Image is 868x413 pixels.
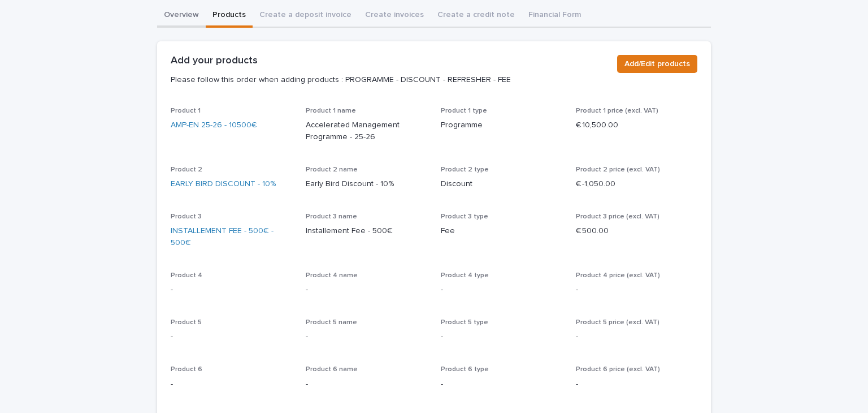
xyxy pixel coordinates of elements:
[431,4,522,28] button: Create a credit note
[522,4,588,28] button: Financial Form
[441,225,562,237] p: Fee
[624,58,690,70] span: Add/Edit products
[171,319,202,326] span: Product 5
[441,366,489,373] span: Product 6 type
[306,178,427,190] p: Early Bird Discount - 10%
[171,107,201,114] span: Product 1
[576,178,697,190] p: € -1,050.00
[171,178,276,190] a: EARLY BIRD DISCOUNT - 10%
[171,378,292,390] p: -
[576,119,618,131] p: € 10,500.00
[576,319,659,326] span: Product 5 price (excl. VAT)
[441,272,489,279] span: Product 4 type
[171,331,292,343] p: -
[576,225,697,237] p: € 500.00
[306,284,427,296] p: -
[358,4,431,28] button: Create invoices
[441,178,562,190] p: Discount
[157,4,206,28] button: Overview
[576,331,697,343] p: -
[306,107,356,114] span: Product 1 name
[306,378,427,390] p: -
[576,366,660,373] span: Product 6 price (excl. VAT)
[306,225,427,237] p: Installement Fee - 500€
[171,225,292,249] a: INSTALLEMENT FEE - 500€ - 500€
[306,119,427,143] p: Accelerated Management Programme - 25-26
[171,272,202,279] span: Product 4
[441,331,562,343] p: -
[253,4,358,28] button: Create a deposit invoice
[441,166,489,173] span: Product 2 type
[171,119,257,131] a: AMP-EN 25-26 - 10500€
[576,166,660,173] span: Product 2 price (excl. VAT)
[171,166,202,173] span: Product 2
[441,378,562,390] p: -
[306,213,357,220] span: Product 3 name
[441,213,488,220] span: Product 3 type
[441,119,562,131] p: Programme
[306,366,358,373] span: Product 6 name
[306,331,427,343] p: -
[171,366,202,373] span: Product 6
[441,107,487,114] span: Product 1 type
[206,4,253,28] button: Products
[576,284,697,296] p: -
[171,55,258,67] h2: Add your products
[576,378,697,390] p: -
[576,107,658,114] span: Product 1 price (excl. VAT)
[306,319,357,326] span: Product 5 name
[617,55,697,73] button: Add/Edit products
[441,284,562,296] p: -
[306,272,358,279] span: Product 4 name
[576,272,660,279] span: Product 4 price (excl. VAT)
[441,319,488,326] span: Product 5 type
[576,213,659,220] span: Product 3 price (excl. VAT)
[171,284,292,296] p: -
[306,166,358,173] span: Product 2 name
[171,75,608,85] p: Please follow this order when adding products : PROGRAMME - DISCOUNT - REFRESHER - FEE
[171,213,202,220] span: Product 3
